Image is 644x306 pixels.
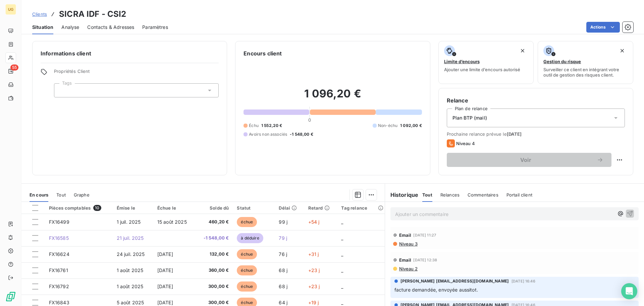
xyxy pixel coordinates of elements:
span: Limite d’encours [444,59,480,64]
span: +23 j [308,283,320,289]
span: 1 552,20 € [261,123,282,129]
span: Commentaires [468,192,498,198]
span: FX16792 [49,283,69,289]
span: Voir [455,157,597,163]
div: Retard [308,205,333,211]
span: FX16843 [49,300,69,305]
h3: SICRA IDF - CSI2 [59,8,126,20]
span: +54 j [308,219,320,225]
span: Clients [32,11,47,17]
span: _ [341,283,343,289]
span: 64 j [279,300,287,305]
span: 1 juil. 2025 [117,219,141,225]
span: Propriétés Client [54,69,219,78]
span: 360,00 € [199,267,229,274]
span: 10 [93,205,101,211]
span: 0 [308,117,311,123]
span: 460,20 € [199,219,229,225]
h6: Relance [447,96,625,104]
div: Statut [237,205,271,211]
span: 79 j [279,235,287,241]
span: [DATE] [507,131,522,137]
div: Open Intercom Messenger [621,283,637,299]
span: Avoirs non associés [249,131,287,137]
span: Graphe [74,192,90,198]
span: [PERSON_NAME] [EMAIL_ADDRESS][DOMAIN_NAME] [400,278,509,284]
span: Niveau 4 [456,141,475,146]
span: 5 août 2025 [117,300,144,305]
span: [DATE] [157,267,173,273]
span: 1 092,00 € [400,123,422,129]
span: FX16585 [49,235,69,241]
h2: 1 096,20 € [244,87,422,107]
span: FX16624 [49,251,69,257]
span: Portail client [506,192,532,198]
span: [DATE] 11:27 [413,233,436,237]
span: Surveiller ce client en intégrant votre outil de gestion des risques client. [543,67,628,78]
span: +19 j [308,300,319,305]
span: Email [399,257,412,263]
span: [DATE] 12:38 [413,258,437,262]
button: Voir [447,153,611,167]
span: _ [341,300,343,305]
span: 15 août 2025 [157,219,187,225]
div: Échue le [157,205,192,211]
div: Solde dû [199,205,229,211]
span: -1 548,00 € [199,235,229,242]
span: En cours [30,192,48,198]
span: FX16499 [49,219,69,225]
span: facture demandée, envoyée aussitot. [394,287,478,293]
span: Situation [32,24,53,31]
span: échue [237,217,257,227]
h6: Informations client [41,49,219,57]
button: Gestion du risqueSurveiller ce client en intégrant votre outil de gestion des risques client. [538,41,633,84]
span: Niveau 3 [398,241,418,247]
span: Email [399,232,412,238]
span: +31 j [308,251,319,257]
span: 300,00 € [199,299,229,306]
span: 76 j [279,251,287,257]
button: Limite d’encoursAjouter une limite d’encours autorisé [438,41,534,84]
span: échue [237,281,257,292]
span: [DATE] [157,300,173,305]
span: Plan BTP (mail) [452,115,487,121]
span: _ [341,219,343,225]
span: 21 juil. 2025 [117,235,144,241]
span: Échu [249,123,259,129]
a: Clients [32,11,47,17]
div: Tag relance [341,205,380,211]
span: Niveau 2 [398,266,418,271]
h6: Encours client [244,49,282,57]
h6: Historique [385,191,419,199]
span: Contacts & Adresses [87,24,134,31]
span: Analyse [61,24,79,31]
img: Logo LeanPay [5,291,16,302]
span: 1 août 2025 [117,267,144,273]
span: échue [237,249,257,259]
span: [DATE] 16:46 [512,279,535,283]
span: à déduire [237,233,263,243]
span: Non-échu [378,123,397,129]
div: Émise le [117,205,149,211]
span: [DATE] [157,251,173,257]
span: _ [341,235,343,241]
div: Pièces comptables [49,205,109,211]
span: +23 j [308,267,320,273]
input: Ajouter une valeur [60,87,65,93]
span: 68 j [279,283,287,289]
span: [DATE] [157,283,173,289]
span: échue [237,265,257,275]
button: Actions [586,22,620,33]
span: 55 [10,64,18,71]
div: Délai [279,205,300,211]
span: 99 j [279,219,287,225]
span: Paramètres [142,24,168,31]
span: -1 548,00 € [290,131,313,137]
span: 68 j [279,267,287,273]
span: _ [341,251,343,257]
span: FX16761 [49,267,68,273]
span: 132,00 € [199,251,229,258]
span: Tout [422,192,432,198]
div: UG [5,4,16,15]
span: Tout [56,192,66,198]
